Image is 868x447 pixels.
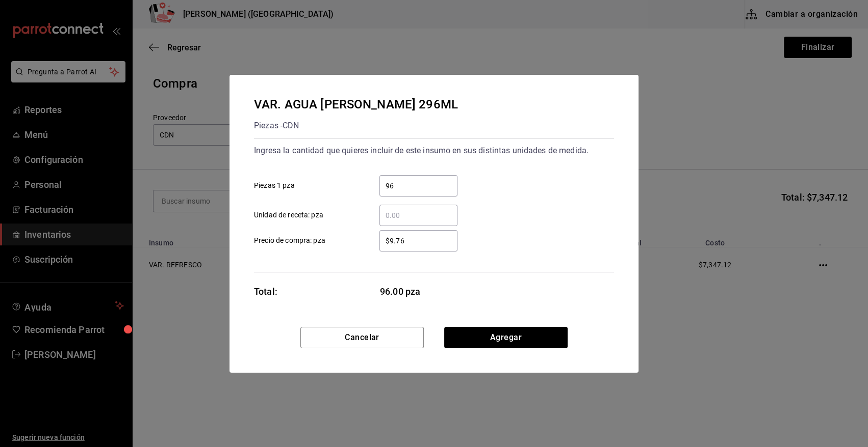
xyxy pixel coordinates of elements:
[444,327,568,348] button: Agregar
[254,235,325,246] span: Precio de compra: pza
[379,180,457,192] input: Piezas 1 pza
[254,285,277,298] div: Total:
[254,210,323,220] span: Unidad de receta: pza
[254,143,614,159] div: Ingresa la cantidad que quieres incluir de este insumo en sus distintas unidades de medida.
[379,209,457,221] input: Unidad de receta: pza
[300,327,424,348] button: Cancelar
[254,180,295,191] span: Piezas 1 pza
[379,235,457,247] input: Precio de compra: pza
[380,285,458,298] span: 96.00 pza
[254,118,458,134] div: Piezas - CDN
[254,95,458,114] div: VAR. AGUA [PERSON_NAME] 296ML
